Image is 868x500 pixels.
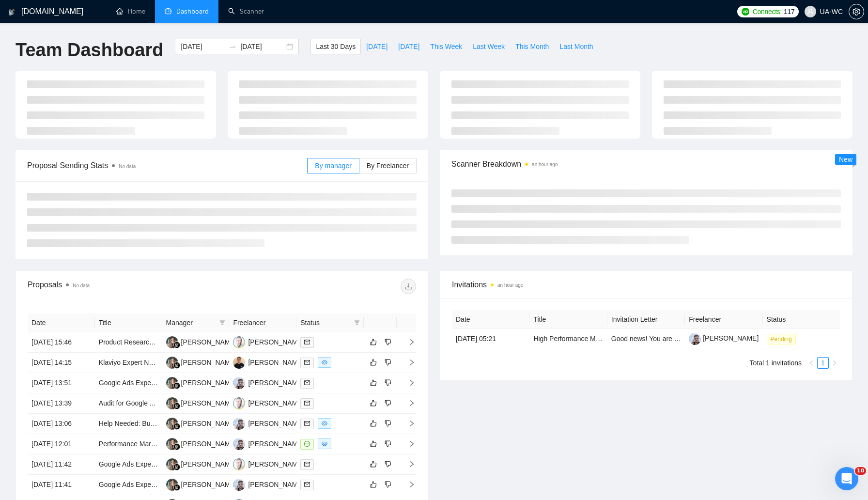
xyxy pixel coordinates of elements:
span: right [401,440,415,447]
span: dislike [385,379,391,387]
span: eye [322,359,327,365]
a: Audit for Google Ads, Merchant Center, Search Console, and Tag Manager [99,399,324,407]
a: Klaviyo Expert Needed for D2C Beauty Brand [99,359,236,366]
a: Help Needed: Build Google Ads Remarketing Audience with Tagmanager Data [99,420,334,427]
div: [PERSON_NAME] [248,377,304,388]
span: like [370,460,377,468]
span: [DATE] [366,41,387,52]
button: dislike [382,458,394,470]
img: gigradar-bm.png [173,464,180,470]
button: left [806,357,817,369]
img: gigradar-bm.png [173,382,180,389]
span: right [401,400,415,406]
a: Pending [767,335,800,343]
button: [DATE] [393,39,425,54]
span: dislike [385,440,391,448]
td: [DATE] 11:41 [28,475,95,495]
td: Audit for Google Ads, Merchant Center, Search Console, and Tag Manager [95,393,162,414]
div: [PERSON_NAME] [181,418,237,429]
input: End date [240,41,284,52]
p: Message from Mariia, sent 3d ago [18,37,143,46]
button: like [368,479,379,490]
span: like [370,420,377,427]
button: dislike [382,479,394,490]
span: like [370,359,377,366]
button: dislike [382,418,394,429]
td: [DATE] 14:15 [28,353,95,373]
a: Product Researcher - Find Winning Products (Jewelry & Skincare Niches) [99,338,320,346]
span: [DATE] [398,41,419,52]
button: like [368,336,379,348]
span: dislike [385,481,391,488]
div: [PERSON_NAME] [181,357,237,368]
button: setting [849,4,864,19]
img: AP [233,357,245,369]
span: user [807,8,814,15]
span: setting [849,8,864,16]
div: [PERSON_NAME] [248,479,304,490]
a: Google Ads Expert for conversion tracking and campaign management [99,460,311,468]
th: Freelancer [685,310,762,329]
span: like [370,481,377,488]
a: OC[PERSON_NAME] [233,338,304,345]
img: LK [166,418,178,430]
span: By Freelancer [367,162,409,170]
span: Manager [166,317,216,328]
span: like [370,379,377,387]
img: gigradar-bm.png [173,484,180,491]
div: [PERSON_NAME] [181,398,237,408]
span: dislike [385,399,391,407]
img: IG [233,377,245,389]
span: dashboard [165,8,171,15]
button: like [368,418,379,429]
img: gigradar-bm.png [173,423,180,430]
a: IG[PERSON_NAME] [233,439,304,447]
span: New [839,156,852,163]
span: right [401,339,415,345]
span: to [229,43,236,50]
a: LK[PERSON_NAME] [166,480,237,488]
td: High Performance Media Buyer | Google, Meta & TikTok Ads [529,329,607,349]
th: Invitation Letter [607,310,685,329]
span: swap-right [229,43,236,50]
a: LK[PERSON_NAME] [166,378,237,386]
th: Title [529,310,607,329]
button: This Month [510,39,554,54]
a: IG[PERSON_NAME] [233,480,304,488]
img: gigradar-bm.png [173,342,180,348]
span: This Week [430,41,462,52]
img: LK [166,336,178,348]
span: mail [304,380,310,386]
a: [PERSON_NAME] [689,334,759,342]
img: LK [166,438,178,450]
button: dislike [382,438,394,450]
a: homeHome [116,7,145,16]
span: dislike [385,420,391,427]
td: [DATE] 13:39 [28,393,95,414]
button: dislike [382,397,394,409]
li: Total 1 invitations [750,357,802,369]
div: [PERSON_NAME] [248,418,304,429]
input: Start date [181,41,225,52]
span: dislike [385,460,391,468]
span: like [370,440,377,448]
span: Status [300,317,350,328]
span: mail [304,482,310,487]
span: Scanner Breakdown [451,158,841,170]
span: right [832,360,837,366]
a: OC[PERSON_NAME] [233,460,304,468]
span: message [304,441,310,447]
iframe: Intercom live chat [835,467,858,490]
td: Klaviyo Expert Needed for D2C Beauty Brand [95,353,162,373]
a: LK[PERSON_NAME] [166,358,237,366]
button: dislike [382,336,394,348]
button: like [368,438,379,450]
span: Last Week [473,41,505,52]
div: [PERSON_NAME] [181,459,237,469]
img: gigradar-bm.png [173,403,180,409]
th: Freelancer [229,313,296,332]
img: c1AccpU0r5eTAMyEJsuISipwjq7qb2Kar6-KqnmSvKGuvk5qEoKhuKfg-uT9402ECS [689,333,701,345]
li: Next Page [829,357,840,369]
img: OC [233,458,245,470]
th: Date [452,310,529,329]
